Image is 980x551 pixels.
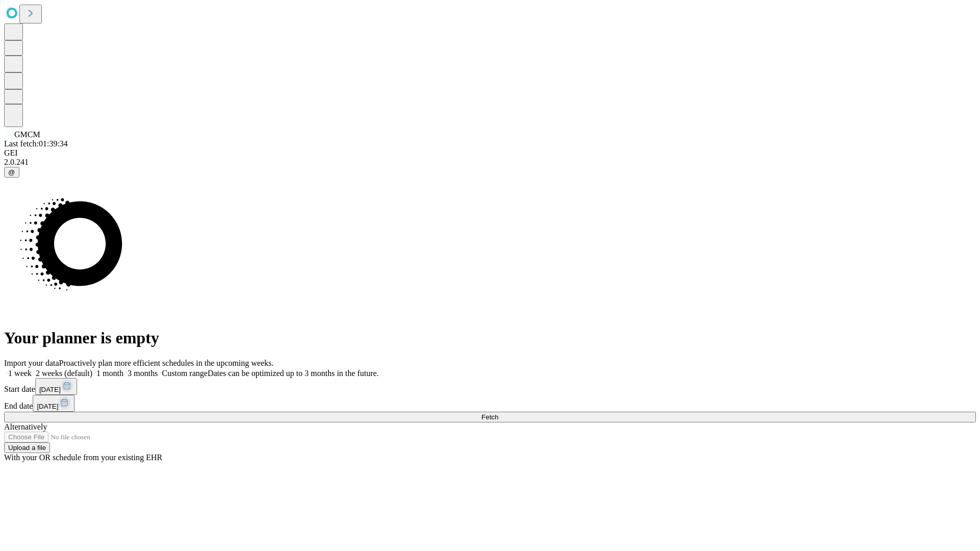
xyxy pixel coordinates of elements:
[8,369,32,378] span: 1 week
[481,413,498,421] span: Fetch
[8,168,15,176] span: @
[4,359,59,367] span: Import your data
[4,442,50,453] button: Upload a file
[128,369,158,378] span: 3 months
[35,378,77,395] button: [DATE]
[4,412,976,422] button: Fetch
[4,453,162,462] span: With your OR schedule from your existing EHR
[4,139,68,148] span: Last fetch: 01:39:34
[208,369,379,378] span: Dates can be optimized up to 3 months in the future.
[33,395,75,412] button: [DATE]
[162,369,207,378] span: Custom range
[4,395,976,412] div: End date
[37,403,58,410] span: [DATE]
[4,422,47,431] span: Alternatively
[14,130,40,139] span: GMCM
[36,369,92,378] span: 2 weeks (default)
[96,369,124,378] span: 1 month
[4,378,976,395] div: Start date
[4,167,19,178] button: @
[4,329,976,347] h1: Your planner is empty
[39,386,61,393] span: [DATE]
[59,359,274,367] span: Proactively plan more efficient schedules in the upcoming weeks.
[4,158,976,167] div: 2.0.241
[4,148,976,158] div: GEI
